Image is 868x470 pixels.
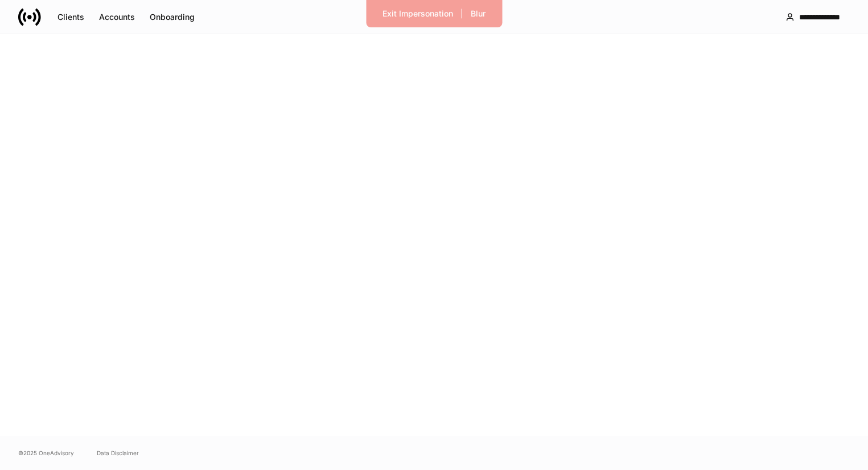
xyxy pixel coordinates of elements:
button: Blur [463,5,493,23]
button: Accounts [92,8,142,26]
button: Exit Impersonation [375,5,460,23]
div: Accounts [99,11,135,23]
button: Clients [50,8,92,26]
div: Blur [471,8,486,19]
button: Onboarding [142,8,202,26]
a: Data Disclaimer [97,448,139,457]
div: Onboarding [150,11,195,23]
div: Clients [57,11,84,23]
div: Exit Impersonation [382,8,453,19]
span: © 2025 OneAdvisory [18,448,74,457]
